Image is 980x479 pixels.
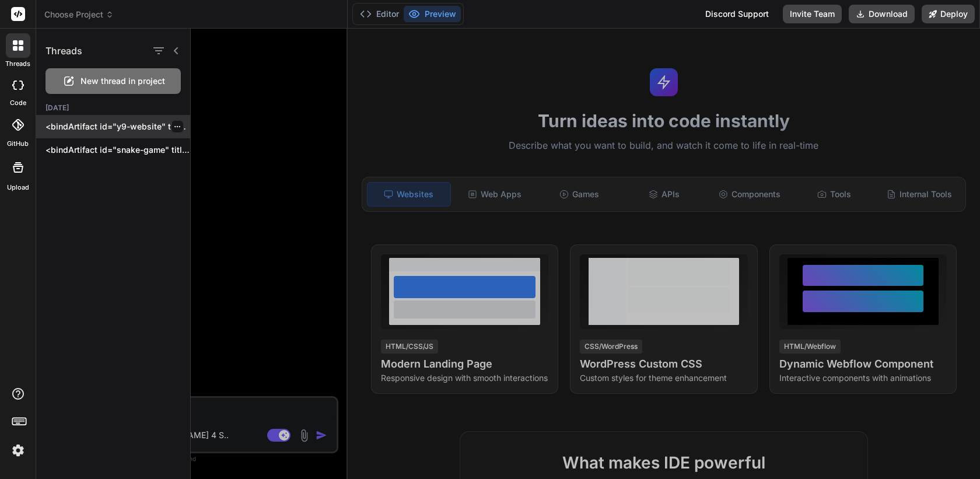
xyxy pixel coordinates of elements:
label: GitHub [7,139,29,149]
button: Download [849,5,915,23]
button: Preview [404,6,461,22]
button: Editor [355,6,404,22]
label: Upload [7,183,29,193]
button: Deploy [922,5,975,23]
label: threads [5,59,30,69]
button: Invite Team [783,5,842,23]
h2: [DATE] [36,103,190,113]
div: Discord Support [698,5,776,23]
p: <bindArtifact id="snake-game" title="Snake Game"> <bindAction type="file" filePath="package.json"... [45,144,190,156]
span: Choose Project [44,9,114,20]
label: code [10,98,26,108]
img: settings [8,440,28,460]
h1: Threads [45,44,82,58]
span: New thread in project [80,75,165,87]
p: <bindArtifact id="y9-website" title="Y9 สล็อต"> <bindAction type="file" filePath="package.json">{... [45,121,190,132]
